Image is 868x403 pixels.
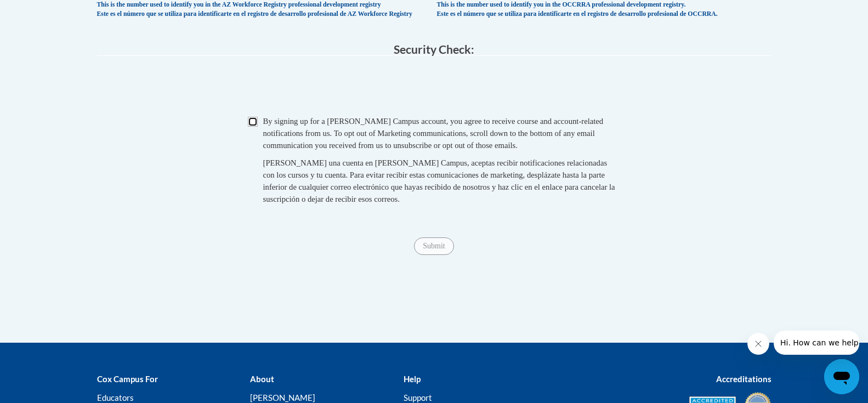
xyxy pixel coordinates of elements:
[97,393,134,402] a: Educators
[716,374,771,384] b: Accreditations
[351,67,518,110] iframe: reCAPTCHA
[263,158,615,203] span: [PERSON_NAME] una cuenta en [PERSON_NAME] Campus, aceptas recibir notificaciones relacionadas con...
[747,333,769,355] iframe: Close message
[394,42,474,56] span: Security Check:
[97,374,158,384] b: Cox Campus For
[437,1,771,19] div: This is the number used to identify you in the OCCRRA professional development registry. Este es ...
[250,374,274,384] b: About
[97,1,432,19] div: This is the number used to identify you in the AZ Workforce Registry professional development reg...
[7,8,89,16] span: Hi. How can we help?
[404,393,432,402] a: Support
[263,117,604,150] span: By signing up for a [PERSON_NAME] Campus account, you agree to receive course and account-related...
[404,374,421,384] b: Help
[824,359,859,394] iframe: Button to launch messaging window
[414,237,453,255] input: Submit
[774,331,859,355] iframe: Message from company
